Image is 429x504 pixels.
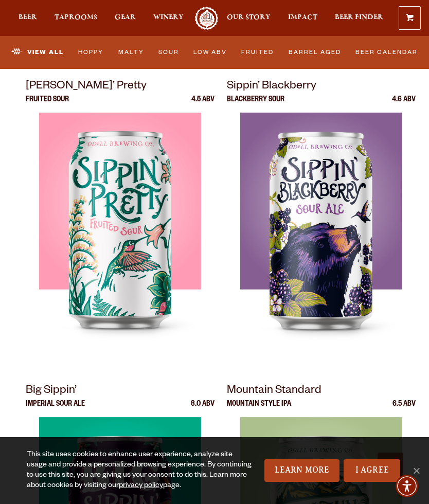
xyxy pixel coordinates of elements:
[155,42,182,63] a: Sour
[191,401,214,417] p: 8.0 ABV
[411,465,421,476] span: No
[227,96,284,113] p: Blackberry Sour
[288,13,317,22] span: Impact
[344,459,400,482] a: I Agree
[153,7,184,30] a: Winery
[27,450,253,491] div: This site uses cookies to enhance user experience, analyze site usage and provide a personalized ...
[227,401,291,417] p: Mountain Style IPA
[26,96,69,113] p: Fruited Sour
[55,7,97,30] a: Taprooms
[115,42,147,63] a: Malty
[191,96,214,113] p: 4.5 ABV
[194,7,220,30] a: Odell Home
[238,42,277,63] a: Fruited
[119,482,163,490] a: privacy policy
[392,96,416,113] p: 4.6 ABV
[227,13,271,22] span: Our Story
[8,42,67,63] a: View All
[264,459,340,482] a: Learn More
[115,13,136,22] span: Gear
[26,382,214,401] p: Big Sippin’
[392,401,416,417] p: 6.5 ABV
[153,13,184,22] span: Winery
[39,113,201,370] img: Sippin’ Pretty
[288,7,317,30] a: Impact
[26,78,214,370] a: [PERSON_NAME]’ Pretty Fruited Sour 4.5 ABV Sippin’ Pretty Sippin’ Pretty
[55,13,97,22] span: Taprooms
[26,401,85,417] p: Imperial Sour Ale
[19,7,37,30] a: Beer
[19,13,37,22] span: Beer
[115,7,136,30] a: Gear
[227,7,271,30] a: Our Story
[240,113,402,370] img: Sippin’ Blackberry
[227,78,416,370] a: Sippin’ Blackberry Blackberry Sour 4.6 ABV Sippin’ Blackberry Sippin’ Blackberry
[335,13,383,22] span: Beer Finder
[227,78,416,96] p: Sippin’ Blackberry
[75,42,107,63] a: Hoppy
[352,42,421,63] a: Beer Calendar
[190,42,230,63] a: Low ABV
[335,7,383,30] a: Beer Finder
[396,475,418,497] div: Accessibility Menu
[285,42,344,63] a: Barrel Aged
[26,78,214,96] p: [PERSON_NAME]’ Pretty
[227,382,416,401] p: Mountain Standard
